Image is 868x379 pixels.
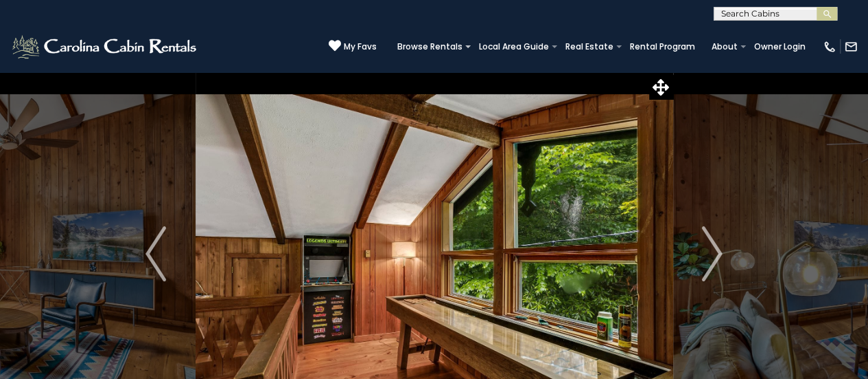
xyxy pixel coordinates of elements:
[10,33,200,61] img: White-1-2.png
[145,226,166,281] img: arrow
[559,37,620,56] a: Real Estate
[823,40,836,54] img: phone-regular-white.png
[472,37,556,56] a: Local Area Guide
[844,40,858,54] img: mail-regular-white.png
[705,37,744,56] a: About
[390,37,469,56] a: Browse Rentals
[344,41,377,53] span: My Favs
[747,37,812,56] a: Owner Login
[329,39,377,54] a: My Favs
[702,226,723,281] img: arrow
[623,37,702,56] a: Rental Program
